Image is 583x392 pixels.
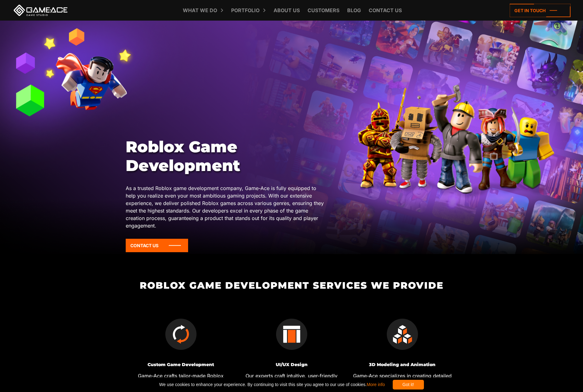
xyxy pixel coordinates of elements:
img: 3D Modeling and Animation [387,319,418,350]
h3: UI/UX Design [239,362,345,367]
h1: Roblox Game Development [126,138,325,175]
h3: Custom Game Development [128,362,234,367]
h2: Roblox Game Development Services We Provide [125,280,458,291]
a: Contact Us [126,239,188,252]
img: Custom Game Development [165,319,197,350]
h3: 3D Modeling and Animation [349,362,455,367]
a: Get in touch [510,4,571,17]
p: As a trusted Roblox game development company, Game-Ace is fully equipped to help you realize even... [126,184,325,229]
span: We use cookies to enhance your experience. By continuing to visit this site you agree to our use ... [159,380,385,390]
div: Got it! [393,380,424,390]
a: More info [367,382,385,387]
img: UI/UX Design [276,319,307,350]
